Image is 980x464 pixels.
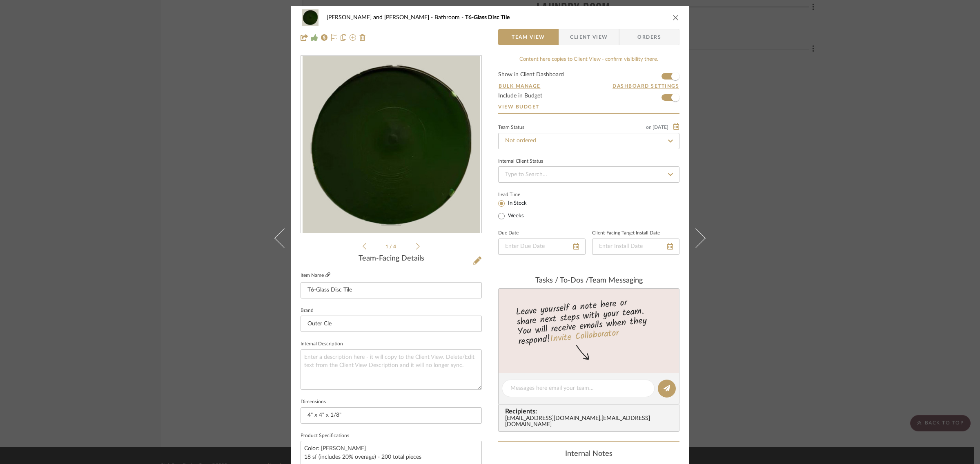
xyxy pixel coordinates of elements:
input: Enter Install Date [592,239,679,255]
label: Client-Facing Target Install Date [592,231,660,235]
span: [DATE] [652,124,669,130]
label: Dimensions [301,400,326,404]
input: Enter Due Date [498,239,586,255]
div: [EMAIL_ADDRESS][DOMAIN_NAME] , [EMAIL_ADDRESS][DOMAIN_NAME] [505,415,676,429]
label: Lead Time [498,191,540,198]
input: Enter the dimensions of this item [301,407,482,424]
span: Client View [570,29,608,45]
label: Product Specifications [301,434,349,438]
span: Tasks / To-Dos / [535,277,589,284]
input: Enter Brand [301,316,482,332]
div: Team-Facing Details [301,254,482,263]
img: 6ffc8350-9769-45c5-a619-afd874e9db9e_436x436.jpg [303,56,480,233]
span: 4 [393,244,397,249]
input: Enter Item Name [301,282,482,298]
div: team Messaging [498,276,679,285]
div: Team Status [498,126,524,130]
span: T6-Glass Disc Tile [465,15,510,20]
div: 0 [301,56,481,233]
span: Orders [628,29,670,45]
mat-radio-group: Select item type [498,198,540,221]
button: Bulk Manage [498,82,541,90]
button: Dashboard Settings [612,82,679,90]
label: Due Date [498,231,519,235]
input: Type to Search… [498,133,679,149]
span: / [390,244,393,249]
span: Team View [512,29,545,45]
label: Weeks [506,212,524,220]
span: Bathroom [434,15,465,20]
img: 6ffc8350-9769-45c5-a619-afd874e9db9e_48x40.jpg [301,9,320,26]
label: Brand [301,309,314,313]
button: close [672,14,679,21]
span: Recipients: [505,408,676,415]
a: Invite Collaborator [550,326,619,347]
span: on [646,125,652,130]
label: Internal Description [301,342,343,346]
span: 1 [385,244,390,249]
input: Type to Search… [498,166,679,183]
div: Internal Client Status [498,159,543,164]
img: Remove from project [359,34,366,41]
a: View Budget [498,104,679,110]
label: In Stock [506,200,527,207]
div: Internal Notes [498,450,679,459]
label: Item Name [301,272,330,279]
div: Content here copies to Client View - confirm visibility there. [498,55,679,64]
div: Leave yourself a note here or share next steps with your team. You will receive emails when they ... [497,294,681,349]
span: [PERSON_NAME] and [PERSON_NAME] [327,15,434,20]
